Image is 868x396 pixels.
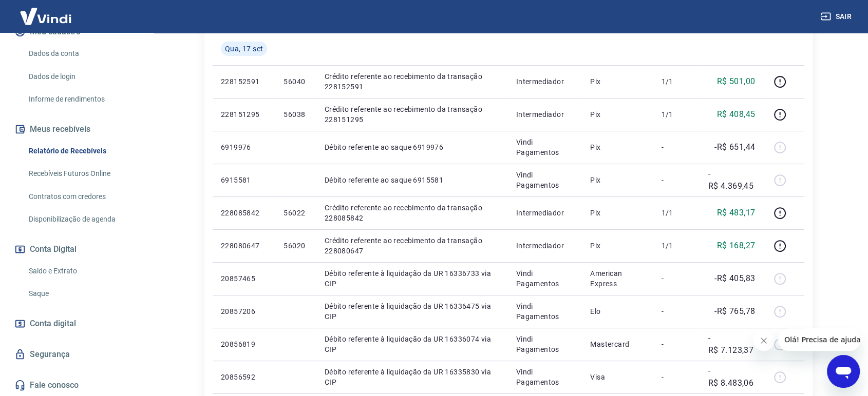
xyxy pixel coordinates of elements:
p: -R$ 4.369,45 [708,168,756,192]
p: Crédito referente ao recebimento da transação 228080647 [325,235,500,256]
a: Relatório de Recebíveis [25,141,141,162]
p: Pix [590,208,645,218]
iframe: Fechar mensagem [753,330,774,351]
p: Débito referente à liquidação da UR 16336733 via CIP [325,268,500,289]
p: 228085842 [221,208,267,218]
p: -R$ 7.123,37 [708,332,756,357]
p: 20856592 [221,372,267,382]
p: Intermediador [516,76,574,87]
p: 1/1 [661,208,691,218]
p: 228080647 [221,241,267,251]
p: R$ 501,00 [717,75,756,88]
p: Débito referente à liquidação da UR 16336074 via CIP [325,334,500,354]
p: 56020 [284,241,308,251]
p: - [661,339,691,349]
p: Crédito referente ao recebimento da transação 228085842 [325,203,500,223]
p: - [661,175,691,185]
p: 20857465 [221,273,267,284]
p: Visa [590,372,645,382]
p: -R$ 765,78 [714,305,755,318]
a: Saque [25,283,141,304]
p: 228152591 [221,76,267,87]
p: 56022 [284,208,308,218]
p: Vindi Pagamentos [516,367,574,387]
p: Elo [590,306,645,316]
p: 56038 [284,109,308,120]
button: Sair [819,7,856,26]
p: 1/1 [661,76,691,87]
p: 56040 [284,76,308,87]
span: Qua, 17 set [225,44,263,54]
a: Contratos com credores [25,186,141,207]
span: Olá! Precisa de ajuda? [6,7,86,15]
button: Conta Digital [12,238,141,261]
a: Segurança [12,343,141,366]
p: R$ 408,45 [717,108,756,121]
p: Pix [590,241,645,251]
p: - [661,372,691,382]
a: Saldo e Extrato [25,261,141,282]
a: Dados da conta [25,43,141,64]
p: 1/1 [661,241,691,251]
a: Informe de rendimentos [25,89,141,110]
a: Disponibilização de agenda [25,209,141,230]
p: -R$ 651,44 [714,141,755,153]
p: Intermediador [516,109,574,120]
p: 20857206 [221,306,267,316]
p: 6915581 [221,175,267,185]
img: Vindi [12,1,79,32]
p: R$ 168,27 [717,240,756,252]
p: - [661,306,691,316]
p: Pix [590,109,645,120]
p: Crédito referente ao recebimento da transação 228152591 [325,71,500,92]
p: Crédito referente ao recebimento da transação 228151295 [325,104,500,125]
p: American Express [590,268,645,289]
p: 6919976 [221,142,267,152]
p: 20856819 [221,339,267,349]
p: -R$ 8.483,06 [708,365,756,389]
p: Intermediador [516,241,574,251]
a: Conta digital [12,312,141,335]
a: Dados de login [25,66,141,87]
p: Débito referente ao saque 6919976 [325,142,500,152]
p: Vindi Pagamentos [516,301,574,322]
p: - [661,273,691,284]
p: Pix [590,76,645,87]
iframe: Mensagem da empresa [778,328,860,351]
p: Vindi Pagamentos [516,137,574,157]
p: 228151295 [221,109,267,120]
p: Vindi Pagamentos [516,170,574,190]
span: Conta digital [30,316,76,331]
p: 1/1 [661,109,691,120]
p: Débito referente ao saque 6915581 [325,175,500,185]
p: Mastercard [590,339,645,349]
p: Intermediador [516,208,574,218]
p: - [661,142,691,152]
p: Pix [590,142,645,152]
p: -R$ 405,83 [714,272,755,285]
p: Vindi Pagamentos [516,334,574,354]
iframe: Botão para abrir a janela de mensagens [827,355,860,388]
p: Vindi Pagamentos [516,268,574,289]
a: Recebíveis Futuros Online [25,163,141,184]
p: Débito referente à liquidação da UR 16335830 via CIP [325,367,500,387]
button: Meus recebíveis [12,118,141,141]
p: R$ 483,17 [717,207,756,219]
p: Débito referente à liquidação da UR 16336475 via CIP [325,301,500,322]
p: Pix [590,175,645,185]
